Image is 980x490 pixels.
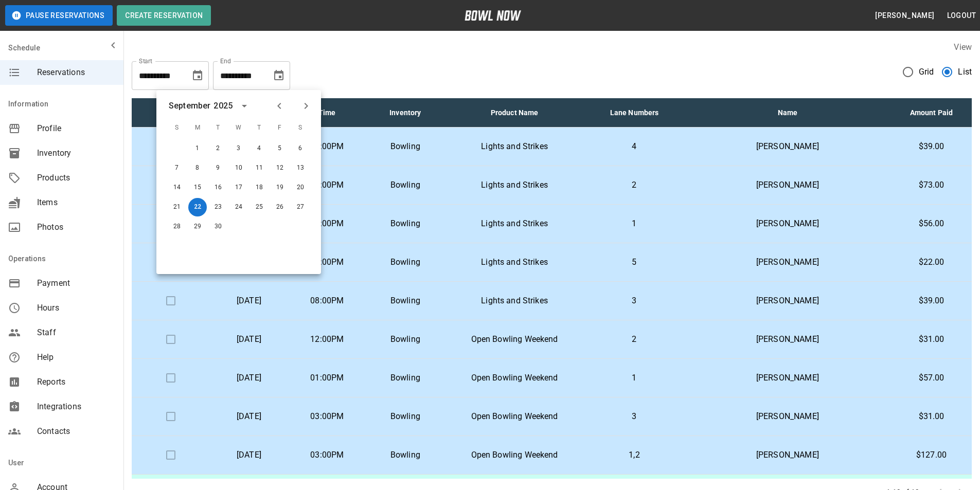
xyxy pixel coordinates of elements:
[188,118,207,138] span: M
[37,376,115,388] span: Reports
[271,139,289,158] button: Sep 5, 2025
[296,372,358,384] p: 01:00PM
[465,10,521,21] img: logo
[229,198,248,216] button: Sep 24, 2025
[453,140,577,153] p: Lights and Strikes
[168,217,186,236] button: Sep 28, 2025
[692,372,883,384] p: [PERSON_NAME]
[188,159,207,177] button: Sep 8, 2025
[37,351,115,364] span: Help
[218,372,280,384] p: [DATE]
[593,140,675,153] p: 4
[296,295,358,307] p: 08:00PM
[453,372,577,384] p: Open Bowling Weekend
[209,198,227,216] button: Sep 23, 2025
[692,256,883,268] p: [PERSON_NAME]
[37,302,115,314] span: Hours
[692,140,883,153] p: [PERSON_NAME]
[375,295,436,307] p: Bowling
[375,179,436,191] p: Bowling
[37,196,115,209] span: Items
[296,449,358,461] p: 03:00PM
[37,122,115,135] span: Profile
[593,333,675,346] p: 2
[271,198,289,216] button: Sep 26, 2025
[209,139,227,158] button: Sep 2, 2025
[692,179,883,191] p: [PERSON_NAME]
[168,198,186,216] button: Sep 21, 2025
[593,295,675,307] p: 3
[899,410,964,423] p: $31.00
[593,217,675,230] p: 1
[291,198,310,216] button: Sep 27, 2025
[366,98,444,128] th: Inventory
[168,118,186,138] span: S
[218,410,280,423] p: [DATE]
[229,159,248,177] button: Sep 10, 2025
[187,65,208,86] button: Choose date, selected date is Aug 22, 2025
[250,139,269,158] button: Sep 4, 2025
[871,6,938,25] button: [PERSON_NAME]
[168,159,186,177] button: Sep 7, 2025
[250,178,269,197] button: Sep 18, 2025
[37,277,115,289] span: Payment
[297,97,315,115] button: Next month
[209,178,227,197] button: Sep 16, 2025
[271,159,289,177] button: Sep 12, 2025
[117,5,211,26] button: Create Reservation
[943,6,980,25] button: Logout
[899,333,964,346] p: $31.00
[958,66,972,78] span: List
[684,98,891,128] th: Name
[188,217,207,236] button: Sep 29, 2025
[168,178,186,197] button: Sep 14, 2025
[296,256,358,268] p: 08:00PM
[692,449,883,461] p: [PERSON_NAME]
[593,449,675,461] p: 1,2
[37,147,115,159] span: Inventory
[692,333,883,346] p: [PERSON_NAME]
[899,449,964,461] p: $127.00
[250,198,269,216] button: Sep 25, 2025
[692,410,883,423] p: [PERSON_NAME]
[5,5,113,26] button: Pause Reservations
[584,98,684,128] th: Lane Numbers
[296,333,358,346] p: 12:00PM
[692,295,883,307] p: [PERSON_NAME]
[375,449,436,461] p: Bowling
[891,98,972,128] th: Amount Paid
[291,159,310,177] button: Sep 13, 2025
[218,295,280,307] p: [DATE]
[229,178,248,197] button: Sep 17, 2025
[375,372,436,384] p: Bowling
[250,118,269,138] span: T
[218,333,280,346] p: [DATE]
[899,256,964,268] p: $22.00
[593,410,675,423] p: 3
[213,100,233,112] div: 2025
[209,118,227,138] span: T
[899,217,964,230] p: $56.00
[453,179,577,191] p: Lights and Strikes
[453,256,577,268] p: Lights and Strikes
[218,449,280,461] p: [DATE]
[375,140,436,153] p: Bowling
[132,98,210,128] th: Check In
[291,178,310,197] button: Sep 20, 2025
[271,97,288,115] button: Previous month
[288,98,366,128] th: Time
[593,372,675,384] p: 1
[954,42,972,52] label: View
[296,140,358,153] p: 08:00PM
[453,449,577,461] p: Open Bowling Weekend
[692,217,883,230] p: [PERSON_NAME]
[899,295,964,307] p: $39.00
[375,256,436,268] p: Bowling
[209,217,227,236] button: Sep 30, 2025
[236,97,253,115] button: calendar view is open, switch to year view
[899,179,964,191] p: $73.00
[188,198,207,216] button: Sep 22, 2025
[209,159,227,177] button: Sep 9, 2025
[593,256,675,268] p: 5
[296,410,358,423] p: 03:00PM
